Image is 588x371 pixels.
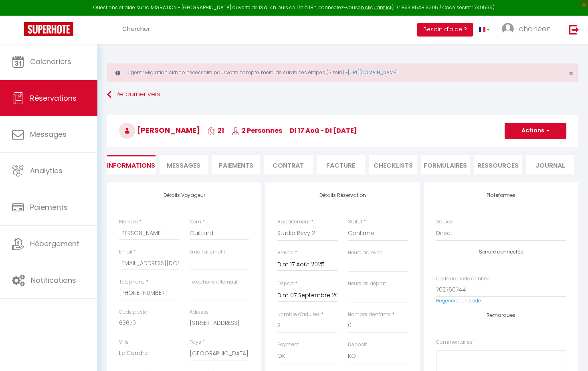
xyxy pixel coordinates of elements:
[30,202,68,212] span: Paiements
[190,248,225,256] label: Email alternatif
[358,4,391,11] a: en cliquant ici
[277,193,408,198] h4: Détails Réservation
[232,126,282,135] span: 2 Personnes
[119,248,132,256] label: Email
[348,218,362,226] label: Statut
[30,129,67,139] span: Messages
[277,311,320,318] label: Nombre d'adultes
[277,280,294,288] label: Départ
[317,155,365,174] li: Facture
[496,16,561,44] a: ... charleen
[190,308,209,316] label: Adresse
[190,218,201,226] label: Nom
[31,275,76,285] span: Notifications
[348,311,391,318] label: Nombre d'enfants
[436,275,490,283] label: Code de porte d'entrée
[107,87,578,102] a: Retourner vers
[30,166,63,176] span: Analytics
[569,24,579,34] img: logout
[119,339,129,346] label: Ville
[119,218,138,226] label: Prénom
[264,155,313,174] li: Contrat
[417,23,473,36] button: Besoin d'aide ?
[167,161,200,170] span: Messages
[569,68,573,78] span: ×
[190,278,238,286] label: Téléphone alternatif
[119,278,145,286] label: Téléphone
[119,125,200,135] span: [PERSON_NAME]
[569,70,573,77] button: Close
[436,297,481,304] a: Regénérer un code
[190,339,201,346] label: Pays
[30,93,77,103] span: Réservations
[116,16,156,44] a: Chercher
[436,339,475,346] label: Commentaires
[554,337,588,371] iframe: LiveChat chat widget
[436,249,566,255] h4: Serrure connectée
[474,155,522,174] li: Ressources
[526,155,574,174] li: Journal
[208,126,224,135] span: 21
[505,123,566,139] button: Actions
[348,249,382,257] label: Heure d'arrivée
[119,308,149,316] label: Code postal
[30,57,71,67] span: Calendriers
[122,24,150,33] span: Chercher
[24,22,73,36] img: Super Booking
[348,280,386,288] label: Heure de départ
[277,341,299,349] label: Payment
[348,69,398,76] a: [URL][DOMAIN_NAME]
[436,218,453,226] label: Source
[212,155,260,174] li: Paiements
[502,23,514,35] img: ...
[421,155,470,174] li: FORMULAIRES
[277,218,310,226] label: Appartement
[277,249,293,257] label: Arrivée
[119,193,249,198] h4: Détails Voyageur
[436,312,566,318] h4: Remarques
[30,239,79,249] span: Hébergement
[290,126,357,135] span: di 17 Aoû - di [DATE]
[436,193,566,198] h4: Plateformes
[369,155,417,174] li: CHECKLISTS
[107,63,578,82] div: Urgent : Migration Airbnb nécessaire pour votre compte, merci de suivre ces étapes (5 min) -
[519,24,551,34] span: charleen
[107,155,156,174] li: Informations
[348,341,367,349] label: Deposit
